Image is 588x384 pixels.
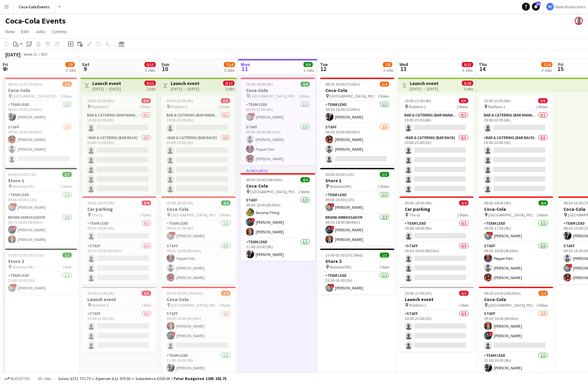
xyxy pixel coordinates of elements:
app-card-role: Team Lead1/123:00-01:00 (2h)![PERSON_NAME] [320,272,394,294]
span: 2 Roles [536,104,547,109]
app-job-card: 09:30-20:00 (10h30m)3/4Coca-Cola [GEOGRAPHIC_DATA], Plt12 RolesStaff2/309:30-16:00 (6h30m)[PERSON... [479,287,553,374]
app-card-role: Team Lead1/108:30-10:00 (1h30m)[PERSON_NAME] [320,101,394,123]
a: Edit [19,27,32,36]
app-card-role: Staff2/309:30-16:00 (6h30m)[PERSON_NAME]![PERSON_NAME] [161,310,236,352]
div: 2 jobs [146,86,156,91]
div: 3 Jobs [542,68,552,73]
app-card-role: Staff0/309:30-16:00 (6h30m) [399,242,474,284]
div: 08:30-16:00 (7h30m)3/4Coca-Cola [GEOGRAPHIC_DATA], Plt12 RolesTeam Lead1/108:30-10:00 (1h30m)[PER... [3,78,77,165]
span: The o2 [409,212,420,217]
div: 20:00-22:00 (2h)0/3Launch event Platform 21 RoleStaff0/320:00-22:00 (2h) [399,287,474,352]
app-user-avatar: Mark Walls [575,17,583,25]
span: 20:00-22:00 (2h) [405,291,432,296]
span: 2 Roles [537,212,548,217]
span: ! [13,284,17,288]
span: Total Budgeted £385 192.75 [173,376,226,381]
app-card-role: Team Lead1/109:00-17:00 (8h)![PERSON_NAME] [241,101,315,123]
span: Mon [241,61,250,67]
span: 3/4 [539,291,548,296]
span: 08:30-16:00 (7h30m) [325,82,360,87]
div: 3 Jobs [383,68,393,73]
div: 19:00-23:00 (4h)0/6 Platform 22 RolesBar & Catering (Bar Manager)0/119:00-23:00 (4h) Bar & Cateri... [82,96,156,194]
span: 19:00-23:00 (4h) [166,98,193,103]
app-job-card: 19:00-23:00 (4h)0/6 Platform 22 RolesBar & Catering (Bar Manager)0/119:00-23:00 (4h) Bar & Cateri... [478,96,553,194]
h3: Store 2 [3,258,77,264]
span: Thu [479,61,487,67]
span: 2 Roles [140,212,151,217]
span: 10 [160,65,169,73]
app-card-role: Brand Ambassador2/209:15-18:00 (8h45m)![PERSON_NAME][PERSON_NAME] [3,214,77,246]
div: In progress09:30-20:00 (10h30m)4/4Coca-Cola [GEOGRAPHIC_DATA], Plt12 RolesStaff3/309:30-16:00 (6h... [241,168,315,261]
app-card-role: Bar & Catering (Bar Manager)0/119:00-23:00 (4h) [399,112,473,134]
div: 3 Jobs [462,68,473,73]
span: 3/4 [62,82,72,87]
div: 09:00-18:00 (9h)4/4Coca-Cola [GEOGRAPHIC_DATA], Plt12 RolesTeam Lead1/109:00-17:00 (8h)![PERSON_N... [241,78,315,165]
span: Platform 2 [91,104,109,109]
div: [DATE] [5,51,21,58]
app-card-role: Bar & Catering (Bar Back)0/520:00-23:00 (3h) [82,134,156,195]
app-job-card: 20:00-22:00 (2h)0/3Launch event Platform 21 RoleStaff0/320:00-22:00 (2h) [82,287,156,352]
app-card-role: Bar & Catering (Bar Manager)0/119:00-23:00 (4h) [82,112,156,134]
span: Walls Productions [555,4,585,9]
app-job-card: 09:30-20:00 (10h30m)3/4Coca-Cola [GEOGRAPHIC_DATA], Plt12 RolesStaff2/309:30-16:00 (6h30m)[PERSON... [161,287,236,374]
div: 09:00-18:00 (9h)0/4Car parking The o22 RolesTeam Lead0/109:00-18:00 (9h) Staff0/309:30-16:00 (6h30m) [399,196,474,284]
app-card-role: Bar & Catering (Bar Manager)0/119:00-23:00 (4h) [161,112,235,134]
h3: Coca-Cola [320,87,394,93]
span: 12 [319,65,328,73]
span: 09:00-20:00 (11h) [8,172,37,177]
div: [DATE] → [DATE] [171,86,200,91]
span: 0/6 [459,98,468,103]
span: 0/4 [459,200,468,205]
span: 19:00-23:00 (4h) [404,98,431,103]
span: 2 Roles [219,303,230,308]
button: Coca-Cola Events [14,0,55,13]
span: Platform 2 [92,303,109,308]
app-card-role: Bar & Catering (Bar Back)0/520:00-23:00 (3h) [161,134,235,195]
span: ! [489,332,493,336]
div: 19:00-23:00 (4h)0/6 Platform 22 RolesBar & Catering (Bar Manager)0/119:00-23:00 (4h) Bar & Cateri... [161,96,235,194]
span: Waterloo Plt1 [12,184,34,189]
div: 09:00-20:00 (11h)3/3Store 1 Waterloo Plt12 RolesTeam Lead1/109:00-20:00 (11h)![PERSON_NAME]Brand ... [3,168,77,246]
span: 8/8 [303,62,313,67]
app-card-role: Staff3/309:30-16:00 (6h30m)Swamp Thing![PERSON_NAME][PERSON_NAME] [241,196,315,238]
app-card-role: Staff3/309:30-18:00 (8h30m)Pepper Pots[PERSON_NAME][PERSON_NAME] [161,242,236,284]
span: [GEOGRAPHIC_DATA], Plt1 [488,212,533,217]
span: Sun [161,61,169,67]
span: 09:00-18:00 (9h) [405,200,432,205]
app-card-role: Staff0/309:30-16:00 (6h30m) [82,242,156,284]
a: 11 [532,3,540,11]
span: 2 Roles [298,94,310,99]
h3: Store 2 [320,258,394,264]
h1: Coca-Cola Events [5,16,66,26]
h3: Store 1 [320,178,394,184]
h3: Coca-Cola [3,87,77,93]
h3: Car parking [82,206,156,212]
span: 1/1 [380,253,389,258]
span: Platform 2 [409,303,426,308]
span: 3/4 [221,291,230,296]
app-job-card: 09:00-18:00 (9h)4/4Coca-Cola [GEOGRAPHIC_DATA], Plt12 RolesTeam Lead1/109:00-17:00 (8h)![PERSON_N... [479,196,553,284]
span: All jobs [37,376,52,381]
span: ! [13,203,17,207]
app-job-card: 09:00-18:00 (9h)0/4Car parking The o22 RolesTeam Lead0/109:00-18:00 (9h) Staff0/309:30-16:00 (6h30m) [82,196,156,284]
span: ! [330,226,334,230]
span: 19:00-23:00 (4h) [484,98,511,103]
span: 7/14 [224,62,235,67]
h3: Coca-Cola [161,206,236,212]
span: Waterloo Plt1 [12,265,34,269]
span: 8 [2,65,8,73]
span: Platform 2 [488,104,505,109]
span: 1 Role [62,265,72,269]
span: 3/3 [62,172,72,177]
span: [GEOGRAPHIC_DATA], Plt1 [488,303,533,308]
span: 2 Roles [378,94,389,99]
span: Week 32 [22,52,39,57]
span: 0/6 [221,98,230,103]
div: 2 jobs [225,86,234,91]
div: 3 Jobs [224,68,235,73]
h3: Coca-Cola [241,183,315,189]
app-job-card: 23:00-01:00 (2h) (Sat)1/1Store 2 Waterloo Plt11 RoleTeam Lead1/123:00-01:00 (2h)![PERSON_NAME] [3,249,77,294]
app-card-role: Team Lead1/109:00-17:00 (8h)![PERSON_NAME] [161,220,236,242]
